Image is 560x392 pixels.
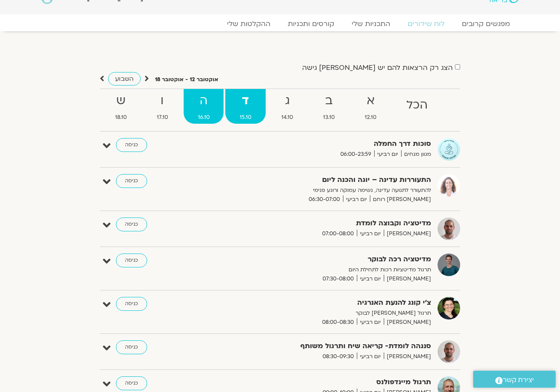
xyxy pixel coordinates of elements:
span: השבוע [115,75,134,83]
span: יום רביעי [357,352,384,361]
p: אוקטובר 12 - אוקטובר 18 [155,75,218,84]
p: תרגול [PERSON_NAME] לבוקר [218,309,431,318]
span: יום רביעי [357,229,384,238]
a: ב13.10 [309,89,349,124]
strong: צ'י קונג להנעת האנרגיה [218,297,431,309]
span: 16.10 [184,113,224,122]
a: ההקלטות שלי [218,20,279,28]
a: יצירת קשר [473,371,556,388]
strong: ג [267,91,307,111]
strong: ו [142,91,182,111]
strong: ד [225,91,265,111]
span: 08:30-09:30 [320,352,357,361]
span: מגוון מנחים [401,150,431,159]
span: יום רביעי [343,195,370,204]
strong: סוכות דרך החמלה [218,138,431,150]
strong: ב [309,91,349,111]
a: ד15.10 [225,89,265,124]
strong: ה [184,91,224,111]
label: הצג רק הרצאות להם יש [PERSON_NAME] גישה [302,64,453,72]
a: כניסה [116,174,147,188]
p: תרגול מדיטציות רכות לתחילת היום [218,265,431,274]
span: 08:00-08:30 [319,318,357,327]
strong: תרגול מיינדפולנס [218,376,431,388]
strong: סנגהה לומדת- קריאה שיח ותרגול משותף [218,340,431,352]
a: הכל [392,89,442,124]
span: 15.10 [225,113,265,122]
strong: א [351,91,391,111]
a: מפגשים קרובים [453,20,519,28]
span: יום רביעי [374,150,401,159]
a: לוח שידורים [399,20,453,28]
span: 06:30-07:00 [306,195,343,204]
strong: התעוררות עדינה – יוגה והכנה ליום [218,174,431,186]
span: 07:30-08:00 [320,274,357,283]
strong: מדיטציה וקבוצה לומדת [218,217,431,229]
a: קורסים ותכניות [279,20,343,28]
a: כניסה [116,217,147,231]
a: א12.10 [351,89,391,124]
span: 17.10 [142,113,182,122]
nav: Menu [41,20,519,28]
span: יצירת קשר [503,374,534,386]
span: 07:00-08:00 [319,229,357,238]
span: [PERSON_NAME] [384,274,431,283]
a: כניסה [116,138,147,152]
span: 06:00-23:59 [337,150,374,159]
a: ג14.10 [267,89,307,124]
span: 12.10 [351,113,391,122]
span: [PERSON_NAME] [384,318,431,327]
a: כניסה [116,376,147,390]
a: ש18.10 [101,89,141,124]
a: ה16.10 [184,89,224,124]
a: כניסה [116,297,147,311]
span: [PERSON_NAME] [384,352,431,361]
p: להתעורר לתנועה עדינה, נשימה עמוקה ורוגע פנימי [218,186,431,195]
span: 18.10 [101,113,141,122]
a: התכניות שלי [343,20,399,28]
a: השבוע [108,72,141,86]
strong: מדיטציה רכה לבוקר [218,254,431,265]
a: כניסה [116,340,147,354]
span: יום רביעי [357,274,384,283]
strong: הכל [392,96,442,115]
a: ו17.10 [142,89,182,124]
span: [PERSON_NAME] [384,229,431,238]
span: 13.10 [309,113,349,122]
a: כניסה [116,254,147,267]
span: 14.10 [267,113,307,122]
span: [PERSON_NAME] רוחם [370,195,431,204]
span: יום רביעי [357,318,384,327]
strong: ש [101,91,141,111]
